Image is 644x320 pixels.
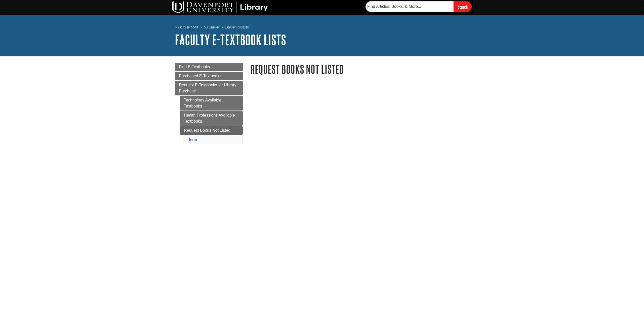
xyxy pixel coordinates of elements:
[179,65,210,69] span: Find E-Textbooks
[180,96,243,111] a: Technology Available Textbooks
[175,32,286,48] a: Faculty E-Textbook Lists
[366,1,454,12] input: Find Articles, Books, & More...
[454,1,472,12] input: Search
[175,72,243,80] a: Purchased E-Textbooks
[180,111,243,126] a: Health Professions Available Textbooks
[180,126,243,135] a: Request Books Not Listed
[172,1,268,13] img: DU Library
[250,63,469,76] h1: Request Books Not Listed
[175,63,243,145] div: Guide Page Menu
[179,83,236,93] span: Request E-Textbooks for Library Purchase
[175,81,243,95] a: Request E-Textbooks for Library Purchase
[175,25,198,30] a: My Davenport
[179,74,221,78] span: Purchased E-Textbooks
[204,26,221,29] a: DU Library
[225,26,249,29] a: Library Guides
[366,1,472,12] form: Searches DU Library's articles, books, and more
[175,63,243,71] a: Find E-Textbooks
[175,24,469,32] nav: breadcrumb
[189,138,197,142] a: form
